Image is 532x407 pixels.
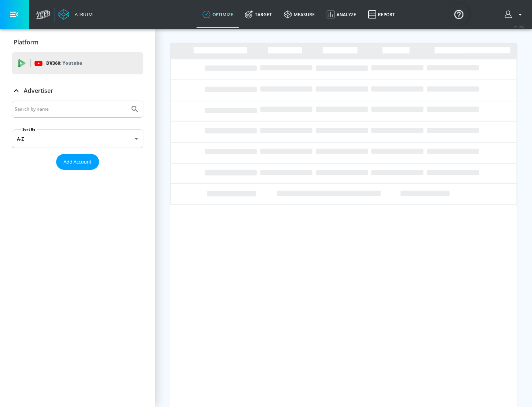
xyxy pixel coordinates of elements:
a: measure [278,1,321,28]
a: Report [362,1,401,28]
a: Target [239,1,278,28]
div: Atrium [72,11,93,18]
p: DV360: [46,59,82,67]
div: Platform [12,32,143,53]
input: Search by name [15,104,127,114]
a: optimize [197,1,239,28]
div: Advertiser [12,101,143,176]
a: Analyze [321,1,362,28]
a: Atrium [58,9,93,20]
div: A-Z [12,129,143,148]
nav: list of Advertiser [12,170,143,176]
label: Sort By [21,127,37,132]
button: Add Account [56,154,99,170]
p: Platform [14,38,38,46]
div: Advertiser [12,80,143,101]
span: v 4.19.0 [514,24,525,28]
span: Add Account [64,158,92,166]
button: Open Resource Center [449,4,469,24]
p: Youtube [62,59,82,67]
p: Advertiser [24,87,53,95]
div: DV360: Youtube [12,52,143,74]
